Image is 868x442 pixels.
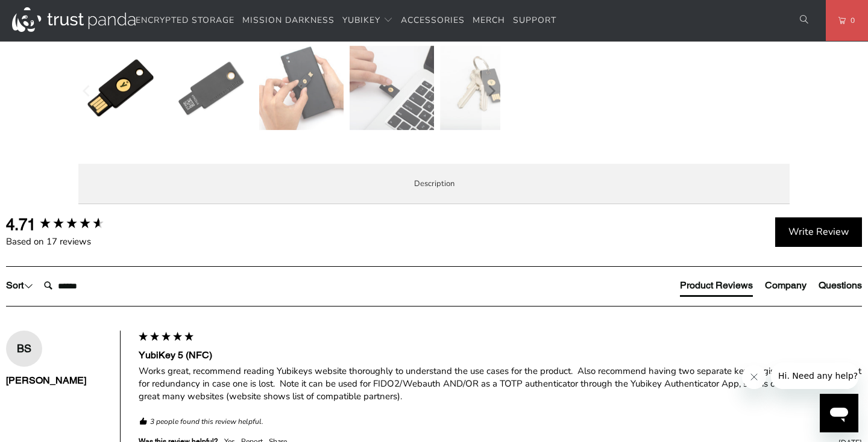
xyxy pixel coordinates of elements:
[342,14,380,26] span: YubiKey
[6,235,133,248] div: Based on 17 reviews
[259,46,344,130] img: YubiKey 5 (NFC) - Trust Panda
[401,7,465,35] a: Accessories
[680,279,753,292] div: Product Reviews
[6,279,33,292] div: Sort
[771,363,858,389] iframe: Message from company
[78,164,790,204] label: Description
[819,279,862,292] div: Questions
[473,7,505,35] a: Merch
[137,331,195,345] div: 5 star rating
[513,14,556,26] span: Support
[513,7,556,35] a: Support
[342,7,393,35] summary: YubiKey
[820,394,858,432] iframe: Button to launch messaging window
[78,46,163,130] img: YubiKey 5 (NFC) - Trust Panda
[78,46,97,136] button: Previous
[136,7,234,35] a: Encrypted Storage
[150,417,263,427] em: 3 people found this review helpful.
[12,7,136,32] img: Trust Panda Australia
[39,274,136,298] input: Search
[242,7,335,35] a: Mission Darkness
[39,216,105,232] div: 4.71 star rating
[6,340,42,358] div: BS
[775,217,862,247] div: Write Review
[765,279,807,292] div: Company
[401,14,465,26] span: Accessories
[482,46,501,136] button: Next
[6,374,108,387] div: [PERSON_NAME]
[6,214,36,235] div: 4.71
[350,46,434,130] img: YubiKey 5 (NFC) - Trust Panda
[680,279,862,303] div: Reviews Tabs
[242,14,335,26] span: Mission Darkness
[742,365,766,389] iframe: Close message
[6,214,133,235] div: Overall product rating out of 5: 4.71
[136,14,234,26] span: Encrypted Storage
[139,349,862,362] div: YubiKey 5 (NFC)
[473,14,505,26] span: Merch
[136,7,556,35] nav: Translation missing: en.navigation.header.main_nav
[440,46,524,130] img: YubiKey 5 (NFC) - Trust Panda
[169,46,253,130] img: YubiKey 5 (NFC) - Trust Panda
[139,365,862,403] div: Works great, recommend reading Yubikeys website thoroughly to understand the use cases for the pr...
[846,14,855,27] span: 0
